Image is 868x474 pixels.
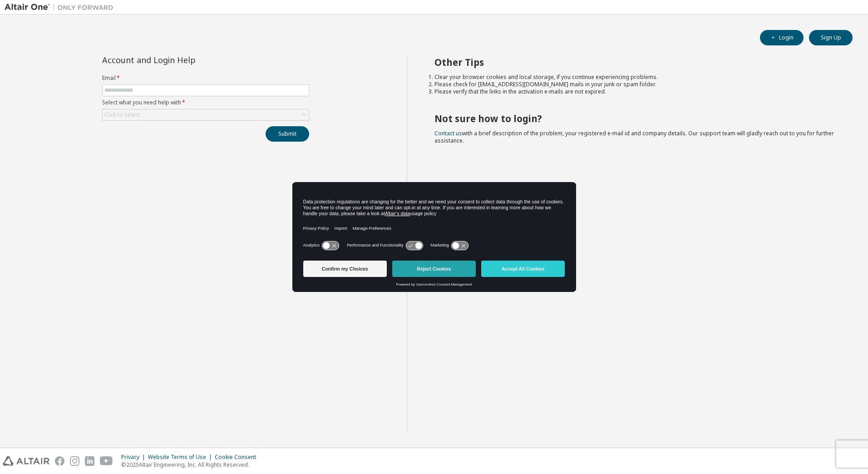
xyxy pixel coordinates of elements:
button: Sign Up [809,30,853,45]
div: Website Terms of Use [148,454,215,461]
div: Click to select [104,111,140,118]
li: Please verify that the links in the activation e-mails are not expired. [434,88,837,95]
span: with a brief description of the problem, your registered e-mail id and company details. Our suppo... [434,129,834,144]
img: youtube.svg [100,456,113,466]
img: facebook.svg [55,456,64,466]
a: Contact us [434,129,462,137]
button: Login [760,30,804,45]
button: Submit [266,126,309,142]
h2: Other Tips [434,56,837,68]
img: linkedin.svg [85,456,94,466]
label: Select what you need help with [102,99,309,106]
div: Cookie Consent [215,454,261,461]
h2: Not sure how to login? [434,113,837,124]
div: Privacy [121,454,148,461]
label: Email [102,74,309,82]
img: instagram.svg [70,456,79,466]
div: Click to select [103,109,309,120]
p: © 2025 Altair Engineering, Inc. All Rights Reserved. [121,461,261,469]
li: Please check for [EMAIL_ADDRESS][DOMAIN_NAME] mails in your junk or spam folder. [434,81,837,88]
div: Account and Login Help [102,56,268,64]
li: Clear your browser cookies and local storage, if you continue experiencing problems. [434,74,837,81]
img: altair_logo.svg [3,456,49,466]
img: Altair One [5,3,118,12]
